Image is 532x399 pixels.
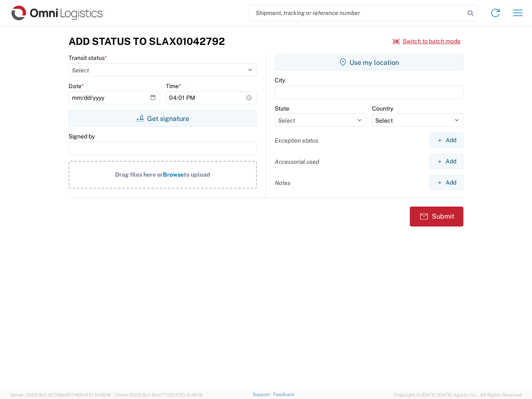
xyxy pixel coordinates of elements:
[10,392,111,397] span: Server: 2025.16.0-82789e55714
[69,82,84,90] label: Date
[253,392,273,397] a: Support
[69,133,95,140] label: Signed by
[69,54,107,62] label: Transit status
[275,54,463,71] button: Use my location
[275,158,319,165] label: Accessorial used
[430,133,463,148] button: Add
[69,110,257,127] button: Get signature
[170,392,203,397] span: [DATE] 10:40:19
[394,391,522,399] span: Copyright © [DATE]-[DATE] Agistix Inc., All Rights Reserved
[273,392,294,397] a: Feedback
[163,171,184,178] span: Browse
[410,207,463,227] button: Submit
[184,171,210,178] span: to upload
[79,392,111,397] span: [DATE] 10:56:16
[372,105,393,112] label: Country
[275,179,291,187] label: Notes
[430,154,463,169] button: Add
[115,392,203,397] span: Client: 2025.16.0-8fc0770
[69,35,225,47] h3: Add Status to SLAX01042792
[430,175,463,190] button: Add
[115,171,163,178] span: Drag files here or
[249,5,465,21] input: Shipment, tracking or reference number
[275,105,289,112] label: State
[166,82,181,90] label: Time
[275,76,285,84] label: City
[275,137,318,144] label: Exception status
[393,34,461,48] button: Switch to batch mode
